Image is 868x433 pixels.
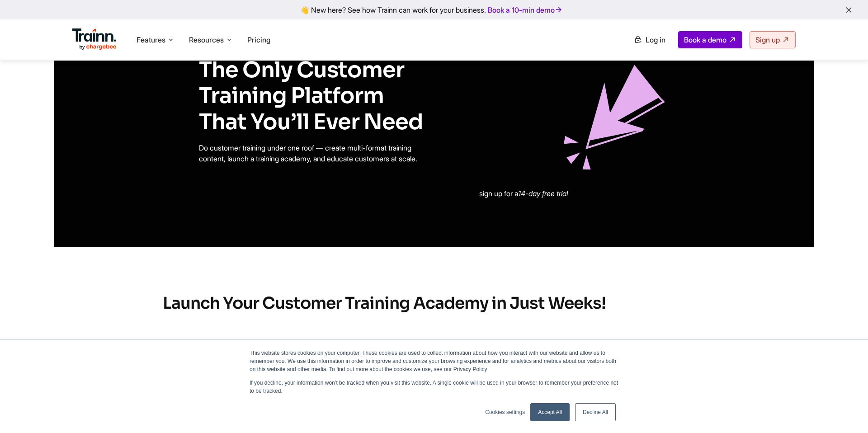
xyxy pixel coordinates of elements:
[530,403,570,421] a: Accept All
[199,57,434,135] h2: The Only Customer Training Platform That You’ll Ever Need
[199,142,434,164] p: Do customer training under one roof — create multi-format training content, launch a training aca...
[486,4,565,16] a: Book a 10-min demo
[575,403,616,421] a: Decline All
[250,379,618,395] p: If you decline, your information won’t be tracked when you visit this website. A single cookie wi...
[628,32,671,48] a: Log in
[189,35,224,45] span: Resources
[479,189,568,198] a: sign up for a14-day free trial
[561,57,669,179] img: Illustration of an arrow pointing towards Trainn’s demo booking button
[646,35,665,44] span: Log in
[518,189,568,198] i: 14-day free trial
[137,35,165,45] span: Features
[72,28,117,50] img: Trainn Logo
[678,31,742,48] a: Book a demo
[755,35,780,44] span: Sign up
[750,31,796,48] a: Sign up
[163,292,705,315] h2: Launch Your Customer Training Academy in Just Weeks!
[250,349,618,373] p: This website stores cookies on your computer. These cookies are used to collect information about...
[5,5,863,14] div: 👋 New here? See how Trainn can work for your business.
[684,35,726,44] span: Book a demo
[485,408,525,416] a: Cookies settings
[247,35,270,44] a: Pricing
